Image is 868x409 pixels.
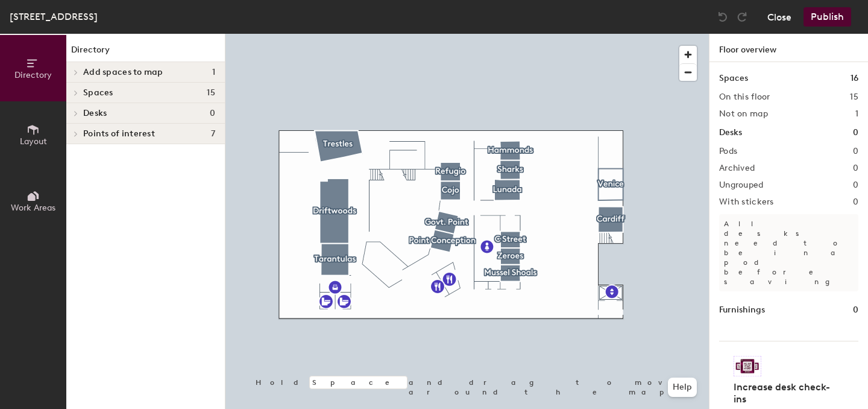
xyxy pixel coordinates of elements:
h2: 0 [853,180,858,190]
h2: On this floor [719,92,770,102]
img: Redo [736,11,748,23]
span: 7 [211,129,215,139]
span: Desks [83,109,107,118]
h1: Floor overview [709,34,868,62]
div: [STREET_ADDRESS] [10,9,98,24]
h2: Ungrouped [719,180,764,190]
h2: Not on map [719,109,768,119]
span: Work Areas [11,203,55,213]
h2: 0 [853,147,858,156]
h1: Spaces [719,72,748,85]
h1: 0 [853,126,858,139]
h2: Archived [719,163,755,173]
h2: 1 [855,109,858,119]
span: Add spaces to map [83,68,163,77]
h2: With stickers [719,197,774,207]
h2: Pods [719,147,737,156]
span: 0 [210,109,215,118]
img: Sticker logo [734,356,761,376]
h1: 16 [851,72,858,85]
h1: Desks [719,126,742,139]
h1: Furnishings [719,303,765,317]
h4: Increase desk check-ins [734,381,837,405]
span: Directory [14,70,52,80]
span: 1 [212,68,215,77]
button: Publish [804,7,851,27]
h1: Directory [66,43,225,62]
h2: 0 [853,197,858,207]
span: 15 [207,88,215,98]
span: Spaces [83,88,113,98]
h2: 0 [853,163,858,173]
h2: 15 [850,92,858,102]
button: Close [767,7,791,27]
button: Help [668,378,697,397]
span: Layout [20,136,47,147]
img: Undo [717,11,729,23]
p: All desks need to be in a pod before saving [719,214,858,291]
span: Points of interest [83,129,155,139]
h1: 0 [853,303,858,317]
